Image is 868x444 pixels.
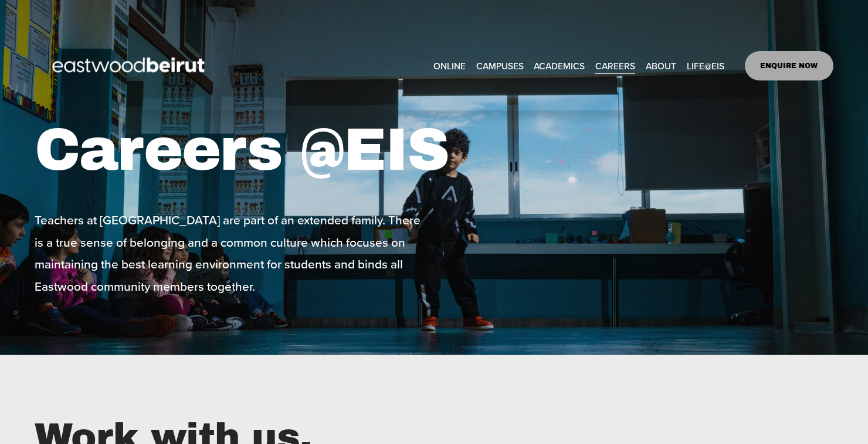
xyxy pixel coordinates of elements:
[476,58,524,74] span: CAMPUSES
[745,51,833,80] a: ENQUIRE NOW
[687,58,724,74] span: LIFE@EIS
[687,56,724,75] a: folder dropdown
[35,36,226,96] img: EastwoodIS Global Site
[35,115,498,186] h1: Careers @EIS
[534,56,585,75] a: folder dropdown
[534,58,585,74] span: ACADEMICS
[476,56,524,75] a: folder dropdown
[646,58,676,74] span: ABOUT
[35,209,430,297] p: Teachers at [GEOGRAPHIC_DATA] are part of an extended family. There is a true sense of belonging ...
[595,56,635,75] a: CAREERS
[433,56,466,75] a: ONLINE
[646,56,676,75] a: folder dropdown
